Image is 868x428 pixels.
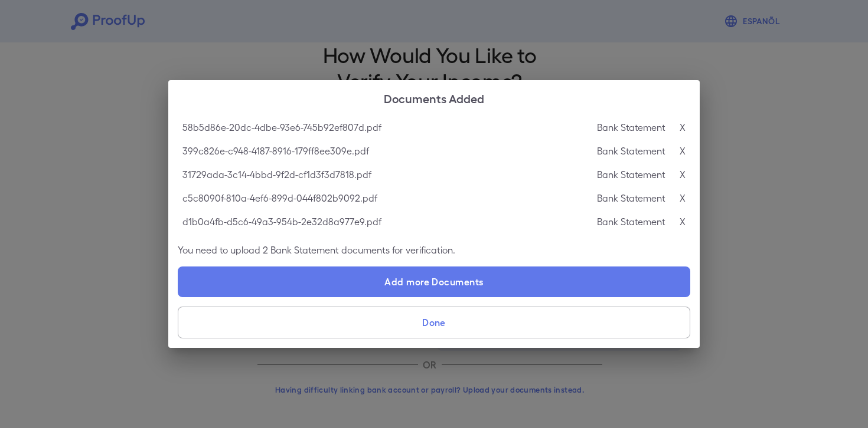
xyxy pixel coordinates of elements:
p: Bank Statement [597,144,665,158]
p: X [680,215,686,229]
p: Bank Statement [597,215,665,229]
p: c5c8090f-810a-4ef6-899d-044f802b9092.pdf [182,191,377,205]
p: Bank Statement [597,120,665,134]
p: X [680,167,686,182]
p: X [680,120,686,134]
label: Add more Documents [178,266,690,297]
p: 399c826e-c948-4187-8916-179ff8ee309e.pdf [182,144,369,158]
p: Bank Statement [597,191,665,205]
p: Bank Statement [597,167,665,182]
p: X [680,191,686,205]
h2: Documents Added [168,80,700,116]
p: You need to upload 2 Bank Statement documents for verification. [178,243,690,257]
p: X [680,144,686,158]
p: 58b5d86e-20dc-4dbe-93e6-745b92ef807d.pdf [182,120,381,134]
p: d1b0a4fb-d5c6-49a3-954b-2e32d8a977e9.pdf [182,215,381,229]
button: Done [178,307,690,338]
p: 31729ada-3c14-4bbd-9f2d-cf1d3f3d7818.pdf [182,167,371,182]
